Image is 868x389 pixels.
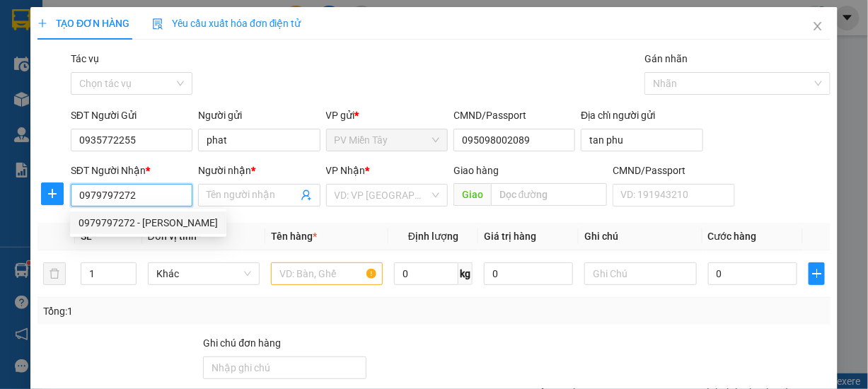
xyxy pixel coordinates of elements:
[198,108,320,123] div: Người gửi
[453,165,499,176] span: Giao hàng
[453,108,575,123] div: CMND/Passport
[584,262,696,285] input: Ghi Chú
[708,231,757,242] span: Cước hàng
[70,211,226,234] div: 0979797272 - TÔN
[581,129,702,151] input: Địa chỉ của người gửi
[121,46,243,66] div: 0918004222
[408,231,458,242] span: Định lượng
[71,53,99,64] label: Tác vụ
[152,18,163,30] img: icon
[12,63,111,83] div: 0707226226
[335,129,439,151] span: PV Miền Tây
[491,183,607,206] input: Dọc đường
[12,93,243,110] div: Tên hàng: goi tien ( : 1 )
[326,108,448,123] div: VP gửi
[12,13,34,28] span: Gửi:
[613,163,734,178] div: CMND/Passport
[71,108,192,123] div: SĐT Người Gửi
[453,183,491,206] span: Giao
[326,165,366,176] span: VP Nhận
[579,223,702,250] th: Ghi chú
[809,262,825,285] button: plus
[203,337,281,349] label: Ghi chú đơn hàng
[809,268,824,279] span: plus
[152,18,301,29] span: Yêu cầu xuất hóa đơn điện tử
[42,188,63,199] span: plus
[156,263,251,284] span: Khác
[121,29,243,46] div: [PERSON_NAME]
[812,21,823,32] span: close
[12,46,111,63] div: QUAY VE
[271,231,317,242] span: Tên hàng
[203,356,366,379] input: Ghi chú đơn hàng
[71,163,192,178] div: SĐT Người Nhận
[41,182,64,205] button: plus
[121,13,155,28] span: Nhận:
[301,190,312,201] span: user-add
[581,108,702,123] div: Địa chỉ người gửi
[798,7,838,47] button: Close
[644,53,688,64] label: Gán nhãn
[484,262,574,285] input: 0
[458,262,473,285] span: kg
[37,18,129,29] span: TẠO ĐƠN HÀNG
[12,12,111,46] div: PV Miền Tây
[79,215,218,231] div: 0979797272 - [PERSON_NAME]
[484,231,536,242] span: Giá trị hàng
[271,262,383,285] input: VD: Bàn, Ghế
[198,163,320,178] div: Người nhận
[37,18,47,28] span: plus
[121,12,243,29] div: Bình Giã
[149,91,168,111] span: SL
[43,303,336,319] div: Tổng: 1
[43,262,66,285] button: delete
